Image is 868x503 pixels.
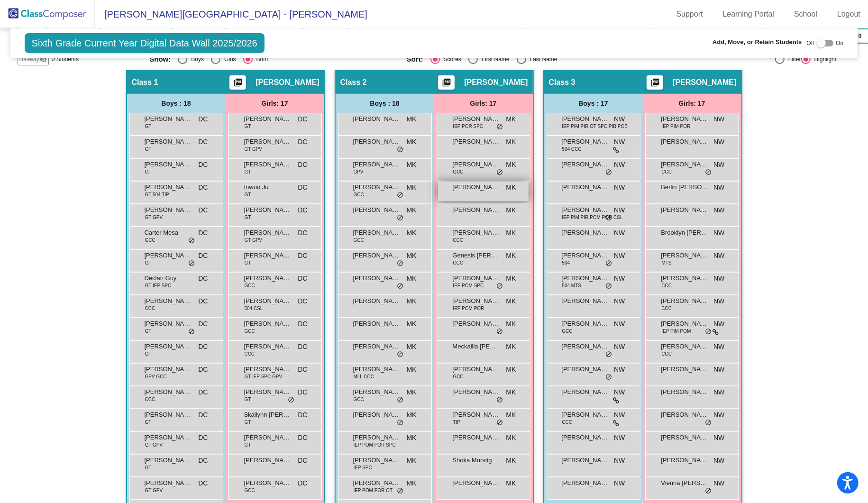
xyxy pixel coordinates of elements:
[453,251,500,260] span: Genesis [PERSON_NAME] [PERSON_NAME]
[562,419,573,426] span: CCC
[397,283,404,290] span: do_not_disturb_alt
[198,274,208,284] span: DC
[245,168,251,175] span: GT
[407,365,417,375] span: MK
[244,274,292,283] span: [PERSON_NAME]
[244,205,292,215] span: [PERSON_NAME]
[661,228,709,238] span: Brooklyn [PERSON_NAME]
[298,387,307,397] span: DC
[453,296,500,306] span: [PERSON_NAME]
[298,319,307,329] span: DC
[198,205,208,215] span: DC
[614,114,625,124] span: NW
[705,419,712,427] span: do_not_disturb_alt
[785,55,801,64] div: Filter
[407,251,417,261] span: MK
[713,387,724,397] span: NW
[453,123,484,130] span: IEP POR SPC
[807,39,814,47] span: Off
[562,146,582,153] span: 504 CCC
[441,78,452,91] mat-icon: picture_as_pdf
[506,228,516,238] span: MK
[661,137,709,146] span: [PERSON_NAME]
[713,228,724,238] span: NW
[713,114,724,124] span: NW
[189,328,195,336] span: do_not_disturb_alt
[713,319,724,329] span: NW
[353,205,401,215] span: [PERSON_NAME]
[198,160,208,170] span: DC
[198,433,208,443] span: DC
[661,114,709,124] span: [PERSON_NAME]
[506,274,516,284] span: MK
[245,305,263,312] span: 504 CSL
[298,433,307,443] span: DC
[836,39,843,47] span: On
[298,410,307,420] span: DC
[298,205,307,215] span: DC
[353,251,401,260] span: [PERSON_NAME]
[643,94,741,113] div: Girls: 17
[453,387,500,397] span: [PERSON_NAME]
[198,365,208,375] span: DC
[606,260,612,267] span: do_not_disturb_alt
[661,205,709,215] span: [PERSON_NAME]
[353,274,401,283] span: [PERSON_NAME]
[647,75,663,90] button: Print Students Details
[506,114,516,124] span: MK
[145,296,192,306] span: [PERSON_NAME]
[407,387,417,397] span: MK
[614,387,625,397] span: NW
[407,433,417,443] span: MK
[145,319,192,329] span: [PERSON_NAME]
[407,205,417,215] span: MK
[661,365,709,374] span: [PERSON_NAME] [PERSON_NAME]
[506,387,516,397] span: MK
[506,296,516,306] span: MK
[245,419,251,426] span: GT
[298,342,307,352] span: DC
[198,319,208,329] span: DC
[145,419,152,426] span: GT
[298,160,307,170] span: DC
[245,191,251,198] span: GT
[127,94,226,113] div: Boys : 18
[145,191,169,198] span: GT 504 TIP
[662,328,691,335] span: IEP PIM POM
[453,237,464,244] span: CCC
[662,168,672,175] span: CCC
[244,387,292,397] span: [PERSON_NAME]
[397,192,404,199] span: do_not_disturb_alt
[397,214,404,222] span: do_not_disturb_alt
[506,137,516,147] span: MK
[713,137,724,147] span: NW
[198,296,208,306] span: DC
[614,365,625,375] span: NW
[298,365,307,375] span: DC
[226,94,324,113] div: Girls: 17
[397,396,404,404] span: do_not_disturb_alt
[662,350,672,357] span: CCC
[562,410,609,420] span: [PERSON_NAME]
[244,296,292,306] span: [PERSON_NAME]
[145,160,192,169] span: [PERSON_NAME]
[244,228,292,238] span: [PERSON_NAME]
[253,55,268,64] div: Both
[713,274,724,284] span: NW
[614,296,625,306] span: NW
[19,55,39,64] span: Hallway
[145,259,152,266] span: GT
[544,94,643,113] div: Boys : 17
[453,259,464,266] span: CCC
[669,7,711,22] a: Support
[614,342,625,352] span: NW
[298,251,307,261] span: DC
[661,342,709,351] span: [PERSON_NAME]
[245,282,255,289] span: GCC
[397,419,404,427] span: do_not_disturb_alt
[713,205,724,215] span: NW
[145,387,192,397] span: [PERSON_NAME]
[39,55,47,63] mat-icon: visibility_off
[713,160,724,170] span: NW
[506,365,516,375] span: MK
